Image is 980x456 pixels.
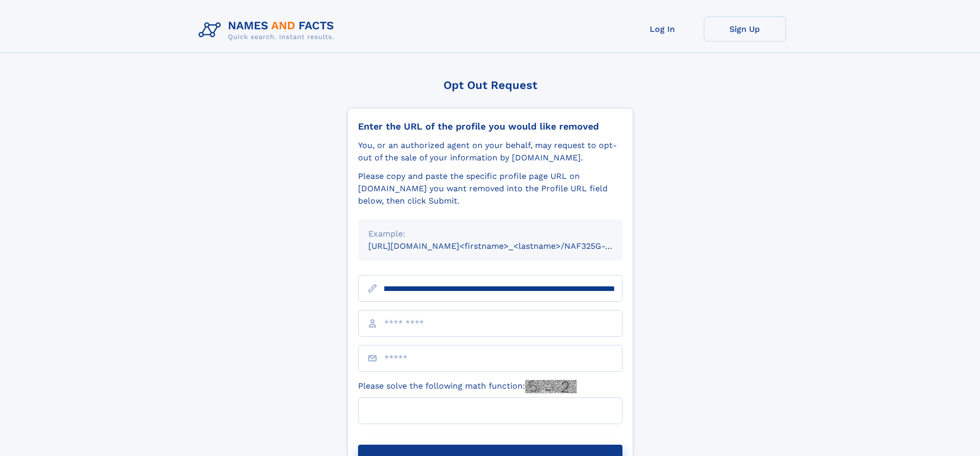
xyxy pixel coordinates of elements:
[347,79,633,92] div: Opt Out Request
[621,16,704,42] a: Log In
[358,139,622,164] div: You, or an authorized agent on your behalf, may request to opt-out of the sale of your informatio...
[704,16,786,42] a: Sign Up
[368,228,612,240] div: Example:
[194,16,343,44] img: Logo Names and Facts
[358,170,622,207] div: Please copy and paste the specific profile page URL on [DOMAIN_NAME] you want removed into the Pr...
[368,241,642,251] small: [URL][DOMAIN_NAME]<firstname>_<lastname>/NAF325G-xxxxxxxx
[358,121,622,132] div: Enter the URL of the profile you would like removed
[358,380,577,393] label: Please solve the following math function:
